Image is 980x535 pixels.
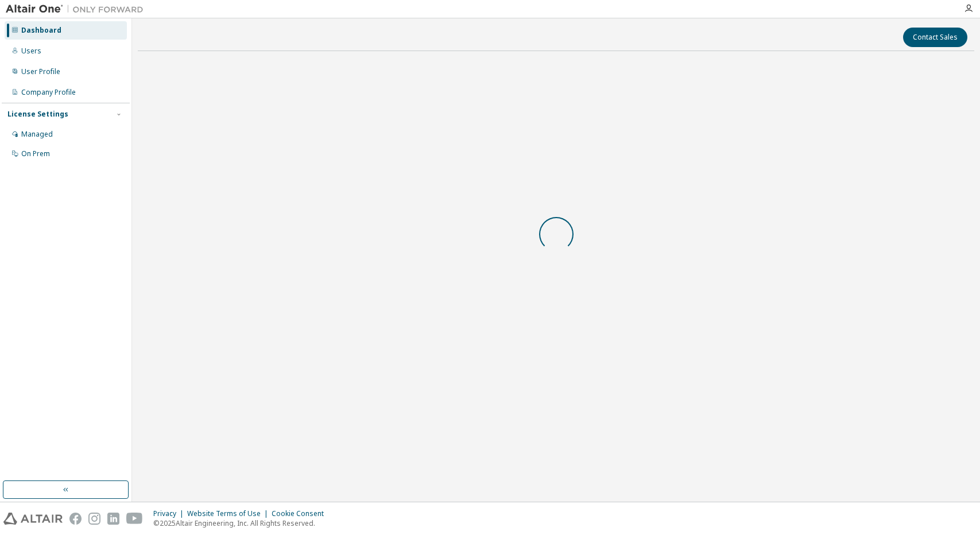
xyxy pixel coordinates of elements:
img: linkedin.svg [107,513,119,525]
img: youtube.svg [126,513,143,525]
div: Cookie Consent [272,509,331,518]
button: Contact Sales [903,28,967,47]
div: License Settings [7,110,68,119]
div: User Profile [21,67,60,76]
div: Website Terms of Use [187,509,272,518]
p: © 2025 Altair Engineering, Inc. All Rights Reserved. [153,518,331,528]
div: Users [21,46,41,56]
img: altair_logo.svg [3,513,63,525]
div: On Prem [21,149,50,158]
img: instagram.svg [88,513,100,525]
div: Company Profile [21,88,76,97]
img: facebook.svg [69,513,82,525]
img: Altair One [6,3,149,15]
div: Managed [21,130,53,139]
div: Privacy [153,509,187,518]
div: Dashboard [21,26,61,35]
